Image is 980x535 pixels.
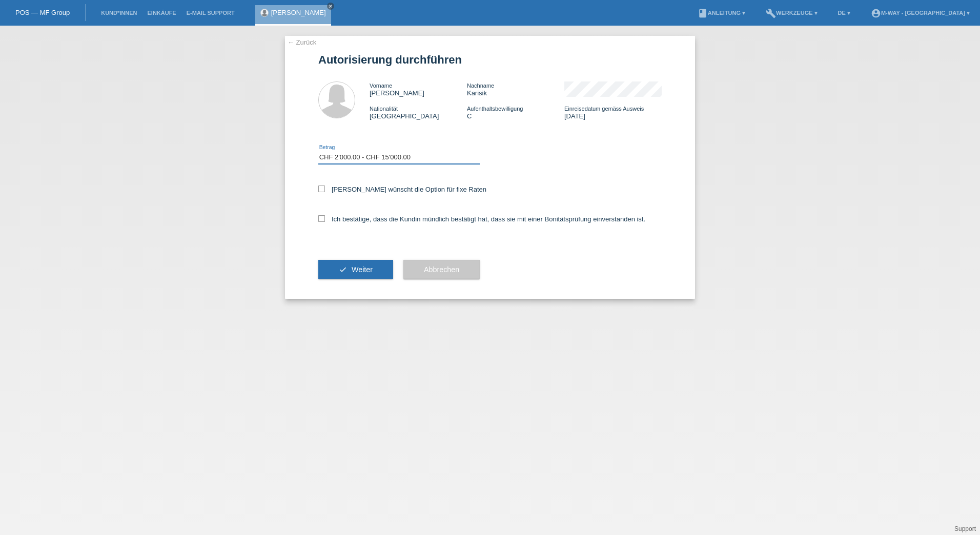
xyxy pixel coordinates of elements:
a: Support [954,525,976,532]
a: E-Mail Support [181,10,240,16]
a: account_circlem-way - [GEOGRAPHIC_DATA] ▾ [866,10,975,16]
span: Einreisedatum gemäss Ausweis [564,106,644,112]
i: close [328,4,333,9]
button: check Weiter [318,260,393,279]
a: POS — MF Group [15,9,70,16]
div: [GEOGRAPHIC_DATA] [370,105,467,120]
label: [PERSON_NAME] wünscht die Option für fixe Raten [318,186,486,193]
a: [PERSON_NAME] [271,9,326,16]
a: DE ▾ [833,10,855,16]
span: Abbrechen [424,265,459,274]
a: bookAnleitung ▾ [692,10,750,16]
span: Nachname [467,83,494,89]
label: Ich bestätige, dass die Kundin mündlich bestätigt hat, dass sie mit einer Bonitätsprüfung einvers... [318,215,645,223]
a: buildWerkzeuge ▾ [761,10,823,16]
button: Abbrechen [403,260,480,279]
a: close [327,3,334,10]
i: build [766,8,776,18]
h1: Autorisierung durchführen [318,53,662,66]
div: [PERSON_NAME] [370,81,467,97]
span: Aufenthaltsbewilligung [467,106,523,112]
div: C [467,105,564,120]
a: Kund*innen [96,10,142,16]
a: Einkäufe [142,10,181,16]
span: Vorname [370,83,392,89]
a: ← Zurück [288,38,316,46]
div: Karisik [467,81,564,97]
span: Nationalität [370,106,398,112]
i: check [339,265,347,274]
i: book [698,8,708,18]
i: account_circle [871,8,881,18]
div: [DATE] [564,105,662,120]
span: Weiter [352,265,373,274]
